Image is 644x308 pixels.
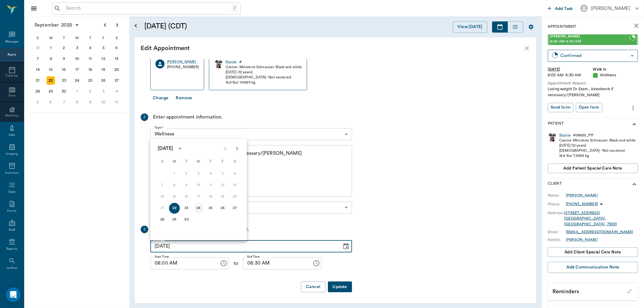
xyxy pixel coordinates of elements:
p: Patient [548,121,564,128]
div: [DATE] (12 years) [559,143,636,148]
div: # 08820_P17 [573,133,594,138]
a: Stymie [226,59,237,65]
div: [DATE] (12 years) [226,70,302,75]
div: Saturday, September 13, 2025 [112,55,121,63]
div: F [97,33,110,43]
div: Thursday, October 2, 2025 [86,87,95,96]
div: Saturday, September 20, 2025 [112,65,121,74]
span: September [33,21,60,29]
div: Saturday, September 27, 2025 [112,76,121,85]
span: Friday [217,156,228,168]
div: Tuesday, October 7, 2025 [60,98,68,106]
div: M [44,33,58,43]
button: Update [328,281,352,293]
button: 27 [229,203,240,214]
a: [PERSON_NAME] [566,193,598,198]
div: Tuesday, September 9, 2025 [60,55,68,63]
button: Add Communication Note [548,262,638,273]
div: Tuesday, September 23, 2025 [60,76,68,85]
div: Sunday, September 21, 2025 [34,76,42,85]
div: Thursday, October 9, 2025 [86,98,95,106]
p: Client [548,181,562,188]
div: Edit Appointment [141,43,523,53]
div: to [229,257,243,269]
input: hh:mm aa [243,257,308,269]
div: Monday, September 29, 2025 [46,87,55,96]
div: / [231,4,238,12]
p: Reminders [548,283,638,298]
div: Tuesday, September 2, 2025 [60,44,68,52]
div: Thursday, September 4, 2025 [86,44,95,52]
div: Monday, October 6, 2025 [46,98,55,106]
div: Staff [9,228,15,232]
span: Thursday [205,156,216,168]
button: Add client Special Care Note [548,247,638,257]
button: Remove [173,93,194,104]
span: Sunday [157,156,168,168]
div: Canine - Miniature Schnauzer - Black and white [559,138,636,143]
input: MM/DD/YYYY [150,240,338,252]
div: Friday, September 19, 2025 [99,65,108,74]
div: [PERSON_NAME] [591,5,630,12]
div: Tuesday, September 16, 2025 [60,65,68,74]
div: Appts [8,52,16,57]
textarea: Losing weight Dr Exam , bloodwork if necessary/[PERSON_NAME] [155,150,348,192]
button: 26 [217,203,228,214]
div: Friday, September 12, 2025 [99,55,108,63]
div: Sunday, September 14, 2025 [34,65,42,74]
button: Cancel [301,281,325,293]
img: Profile Image [214,59,223,68]
div: Losing weight Dr Exam , bloodwork if necessary/[PERSON_NAME] [548,86,638,98]
img: Profile Image [548,133,557,142]
button: Next month [231,143,243,155]
div: [PERSON_NAME] [167,59,199,65]
button: calendar view is open, switch to year view [175,144,185,154]
div: Friday, September 5, 2025 [99,44,108,52]
button: 30 [181,214,192,225]
div: Address: [548,210,564,216]
div: Open Intercom Messenger [6,287,21,302]
button: Open calendar [132,14,139,37]
button: 29 [169,214,180,225]
div: # [239,59,242,65]
div: Friday, October 10, 2025 [99,98,108,106]
div: Reports [6,247,18,251]
div: Sunday, September 28, 2025 [34,87,42,96]
div: Wellness [150,128,352,140]
button: 22 [169,203,180,214]
button: Change [150,93,171,104]
div: Family: [548,237,566,243]
div: T [84,33,97,43]
button: Close drawer [28,2,40,14]
div: 2 [141,113,148,121]
span: Saturday [229,156,240,168]
div: [DEMOGRAPHIC_DATA] - Not neutered [226,75,302,80]
div: 8:00 AM - 8:30 AM [548,72,593,78]
span: 8:00 AM - 8:30 AM [550,39,630,45]
span: Add patient Special Care Note [563,165,622,172]
button: Choose time, selected time is 8:30 AM [310,257,322,269]
div: Email: [548,229,566,235]
div: Name: [548,193,566,198]
div: Phone: [548,202,566,207]
div: Tuesday, September 30, 2025 [60,87,68,96]
div: Thursday, September 11, 2025 [86,55,95,63]
button: close [523,45,530,52]
div: Imaging [6,152,18,156]
div: Appointment Reason: [548,81,638,86]
button: Previous page [99,19,111,31]
div: Inventory [5,171,19,175]
div: Wednesday, September 17, 2025 [73,65,82,74]
div: [DEMOGRAPHIC_DATA] - Not neutered [559,148,636,153]
button: Add patient Special Care Note [548,164,638,173]
div: Monday, September 15, 2025 [46,65,55,74]
div: Lookup [7,266,17,270]
a: [PERSON_NAME] [566,237,598,243]
button: Choose time, selected time is 8:00 AM [218,257,230,269]
div: [DATE] [158,145,173,152]
button: 23 [181,203,192,214]
div: Wednesday, October 1, 2025 [73,87,82,96]
input: hh:mm aa [150,257,215,269]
